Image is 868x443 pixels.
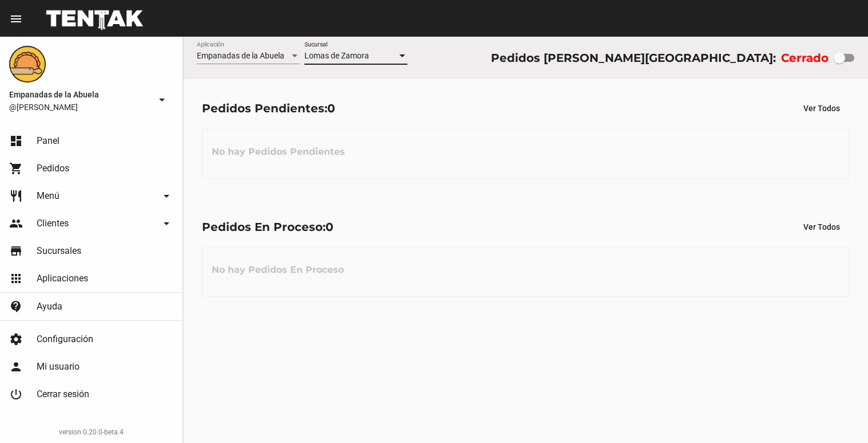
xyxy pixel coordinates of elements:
div: Pedidos En Proceso: [202,218,334,236]
mat-icon: shopping_cart [9,162,23,175]
mat-icon: contact_support [9,300,23,313]
span: 0 [326,220,334,234]
span: Ver Todos [803,222,840,232]
button: Ver Todos [794,217,849,237]
h3: No hay Pedidos Pendientes [203,135,354,169]
span: Aplicaciones [37,273,88,284]
span: Menú [37,190,60,202]
span: Configuración [37,334,93,345]
span: Panel [37,135,60,147]
span: Clientes [37,218,69,229]
span: Mi usuario [37,361,80,373]
span: Empanadas de la Abuela [9,88,150,101]
img: f0136945-ed32-4f7c-91e3-a375bc4bb2c5.png [9,46,46,83]
h3: No hay Pedidos En Proceso [203,253,353,287]
mat-icon: power_settings_new [9,387,23,401]
span: Ver Todos [803,104,840,113]
div: Pedidos Pendientes: [202,99,335,117]
label: Cerrado [781,49,829,67]
mat-icon: people [9,217,23,230]
span: Ayuda [37,301,62,312]
mat-icon: settings [9,332,23,346]
mat-icon: apps [9,272,23,285]
span: Lomas de Zamora [304,51,369,60]
span: Sucursales [37,245,81,257]
mat-icon: arrow_drop_down [155,93,169,107]
button: Ver Todos [794,98,849,119]
div: version 0.20.0-beta.4 [9,426,173,438]
div: Pedidos [PERSON_NAME][GEOGRAPHIC_DATA]: [491,49,776,67]
span: @[PERSON_NAME] [9,101,150,113]
mat-icon: arrow_drop_down [160,189,173,203]
mat-icon: dashboard [9,134,23,148]
mat-icon: store [9,244,23,258]
mat-icon: arrow_drop_down [160,217,173,230]
span: Pedidos [37,163,69,174]
span: Empanadas de la Abuela [197,51,284,60]
span: 0 [327,101,335,115]
span: Cerrar sesión [37,389,89,400]
iframe: chat widget [820,397,857,432]
mat-icon: person [9,360,23,374]
mat-icon: menu [9,12,23,26]
mat-icon: restaurant [9,189,23,203]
